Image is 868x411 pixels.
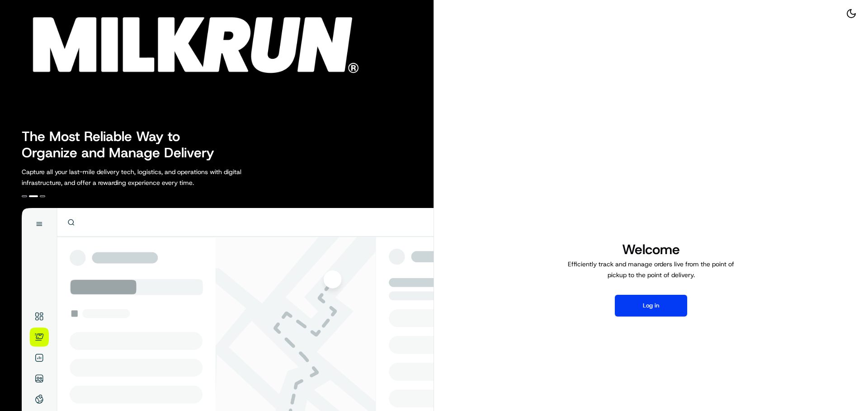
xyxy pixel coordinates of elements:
[22,128,224,161] h2: The Most Reliable Way to Organize and Manage Delivery
[615,295,687,317] button: Log in
[564,241,738,259] h1: Welcome
[5,5,369,78] img: Company Logo
[564,259,738,280] p: Efficiently track and manage orders live from the point of pickup to the point of delivery.
[22,166,282,188] p: Capture all your last-mile delivery tech, logistics, and operations with digital infrastructure, ...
